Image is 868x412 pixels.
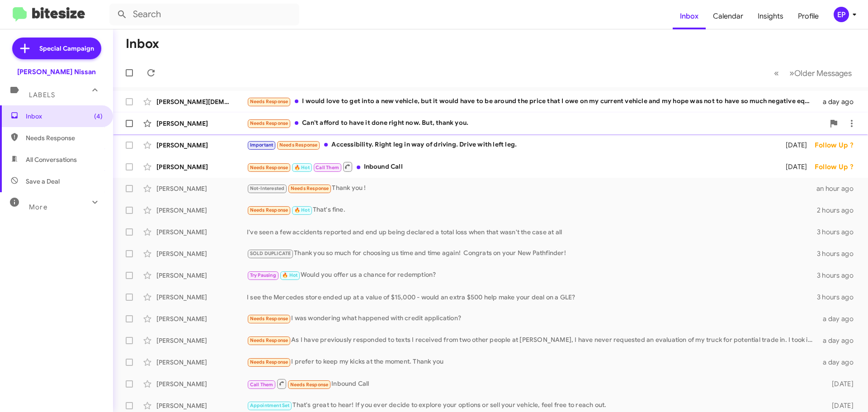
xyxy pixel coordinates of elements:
[247,400,817,411] div: That's great to hear! If you ever decide to explore your options or sell your vehicle, feel free ...
[156,162,247,171] div: [PERSON_NAME]
[12,38,101,59] a: Special Campaign
[816,184,861,193] div: an hour ago
[126,37,159,51] h1: Inbox
[247,270,817,280] div: Would you offer us a chance for redemption?
[247,227,817,237] div: I've seen a few accidents reported and end up being declared a total loss when that wasn't the ca...
[290,382,329,388] span: Needs Response
[250,120,288,126] span: Needs Response
[17,67,96,76] div: [PERSON_NAME] Nissan
[826,7,858,22] button: EP
[156,249,247,258] div: [PERSON_NAME]
[789,67,794,79] span: »
[774,141,815,150] div: [DATE]
[817,379,861,388] div: [DATE]
[294,165,310,170] span: 🔥 Hot
[247,313,817,324] div: I was wondering what happened with credit application?
[282,272,297,278] span: 🔥 Hot
[817,271,861,280] div: 3 hours ago
[791,3,826,29] a: Profile
[26,133,103,142] span: Needs Response
[29,91,55,99] span: Labels
[156,293,247,302] div: [PERSON_NAME]
[156,358,247,367] div: [PERSON_NAME]
[794,68,852,78] span: Older Messages
[247,293,817,302] div: I see the Mercedes store ended up at a value of $15,000 - would an extra $500 help make your deal...
[250,359,288,365] span: Needs Response
[156,379,247,388] div: [PERSON_NAME]
[26,155,77,164] span: All Conversations
[247,96,817,107] div: I would love to get into a new vehicle, but it would have to be around the price that I owe on my...
[817,227,861,237] div: 3 hours ago
[817,401,861,410] div: [DATE]
[250,207,288,213] span: Needs Response
[156,141,247,150] div: [PERSON_NAME]
[156,336,247,345] div: [PERSON_NAME]
[817,336,861,345] div: a day ago
[817,97,861,106] div: a day ago
[156,184,247,193] div: [PERSON_NAME]
[156,97,247,106] div: [PERSON_NAME][DEMOGRAPHIC_DATA]
[247,183,816,194] div: Thank you !
[817,314,861,323] div: a day ago
[250,316,288,322] span: Needs Response
[815,141,861,150] div: Follow Up ?
[247,205,817,215] div: That's fine.
[815,162,861,171] div: Follow Up ?
[817,358,861,367] div: a day ago
[29,203,47,211] span: More
[247,335,817,346] div: As I have previously responded to texts I received from two other people at [PERSON_NAME], I have...
[247,140,774,150] div: Accessibility. Right leg in way of driving. Drive with left leg.
[750,3,791,29] a: Insights
[250,165,288,170] span: Needs Response
[250,382,274,388] span: Call Them
[250,185,285,191] span: Not-Interested
[316,165,339,170] span: Call Them
[247,118,825,128] div: Can't afford to have it done right now. But, thank you.
[774,162,815,171] div: [DATE]
[673,3,706,29] a: Inbox
[774,67,779,79] span: «
[156,401,247,410] div: [PERSON_NAME]
[250,251,291,256] span: SOLD DUPLICATE
[247,248,817,259] div: Thank you so much for choosing us time and time again! Congrats on your New Pathfinder!
[250,337,288,343] span: Needs Response
[26,177,60,186] span: Save a Deal
[250,403,290,408] span: Appointment Set
[247,161,774,172] div: Inbound Call
[784,64,857,82] button: Next
[247,378,817,389] div: Inbound Call
[817,293,861,302] div: 3 hours ago
[279,142,318,148] span: Needs Response
[247,357,817,367] div: I prefer to keep my kicks at the moment. Thank you
[769,64,784,82] button: Previous
[156,119,247,128] div: [PERSON_NAME]
[834,7,849,22] div: EP
[26,112,103,121] span: Inbox
[156,206,247,215] div: [PERSON_NAME]
[156,314,247,323] div: [PERSON_NAME]
[39,44,94,53] span: Special Campaign
[109,4,299,25] input: Search
[769,64,857,82] nav: Page navigation example
[94,112,103,121] span: (4)
[250,99,288,104] span: Needs Response
[250,142,274,148] span: Important
[294,207,310,213] span: 🔥 Hot
[817,249,861,258] div: 3 hours ago
[291,185,329,191] span: Needs Response
[156,271,247,280] div: [PERSON_NAME]
[156,227,247,237] div: [PERSON_NAME]
[706,3,750,29] a: Calendar
[250,272,276,278] span: Try Pausing
[817,206,861,215] div: 2 hours ago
